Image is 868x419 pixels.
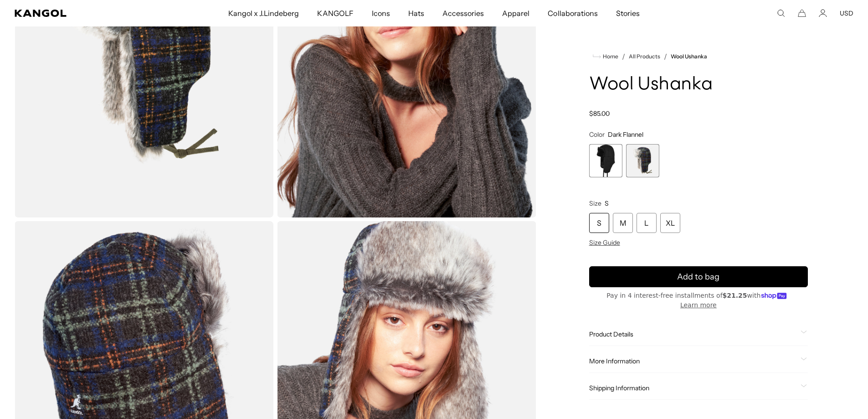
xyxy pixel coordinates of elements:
a: Account [819,9,827,17]
li: / [660,51,667,62]
a: All Products [629,53,660,60]
label: Black [589,144,622,177]
span: Size Guide [589,238,620,247]
h1: Wool Ushanka [589,75,808,95]
nav: breadcrumbs [589,51,808,62]
span: S [605,199,609,207]
span: Size [589,199,601,207]
button: Add to bag [589,266,808,287]
span: Add to bag [677,271,719,283]
label: Dark Flannel [626,144,659,177]
div: M [613,213,633,233]
div: S [589,213,609,233]
summary: Search here [777,9,785,17]
div: 1 of 2 [589,144,622,177]
button: Cart [798,9,806,17]
li: / [618,51,625,62]
a: Wool Ushanka [671,53,707,60]
span: Home [601,53,618,60]
a: Home [593,52,618,61]
span: Color [589,130,605,139]
span: Product Details [589,330,797,338]
a: Kangol [15,10,151,17]
span: Dark Flannel [608,130,643,139]
span: More Information [589,357,797,365]
div: XL [660,213,680,233]
button: USD [840,9,853,17]
div: 2 of 2 [626,144,659,177]
span: Shipping Information [589,384,797,392]
div: L [637,213,657,233]
span: $85.00 [589,109,610,118]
